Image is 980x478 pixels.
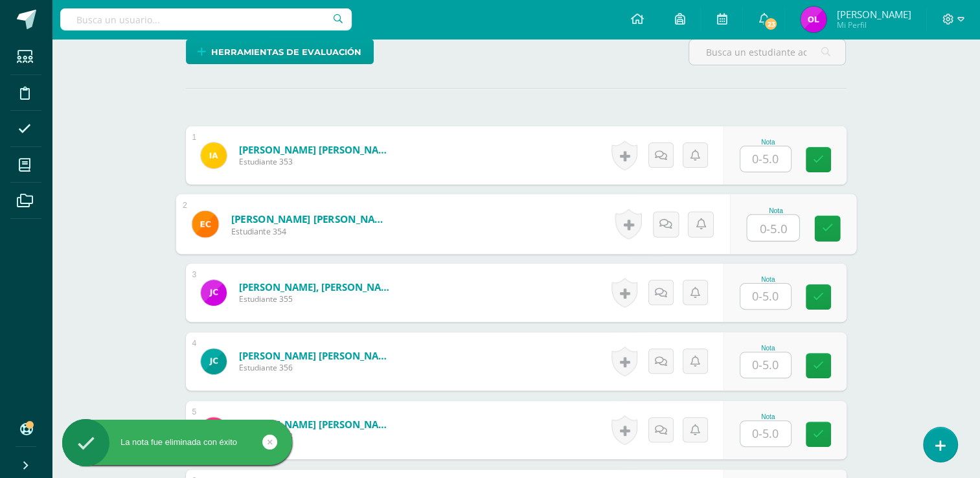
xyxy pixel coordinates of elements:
[740,276,797,283] div: Nota
[239,280,394,293] a: [PERSON_NAME], [PERSON_NAME]
[239,293,394,304] span: Estudiante 355
[740,345,797,352] div: Nota
[201,348,227,374] img: daf2777a74b235be902ab2f3235d7941.png
[239,349,394,362] a: [PERSON_NAME] [PERSON_NAME]
[740,284,791,309] input: 0-5.0
[740,139,797,146] div: Nota
[740,352,791,378] input: 0-5.0
[231,225,391,237] span: Estudiante 354
[192,211,218,237] img: 1211eed916467ea5ee03a65448f6d56b.png
[740,146,791,172] input: 0-5.0
[239,156,394,167] span: Estudiante 353
[211,40,361,64] span: Herramientas de evaluación
[764,17,778,31] span: 23
[740,413,797,420] div: Nota
[239,431,394,442] span: Estudiante 358
[239,418,394,431] a: [PERSON_NAME] [PERSON_NAME]
[740,421,791,446] input: 0-5.0
[836,19,911,30] span: Mi Perfil
[186,39,374,64] a: Herramientas de evaluación
[201,142,227,168] img: 52c89a90fe56a0a84ba1819900f22042.png
[201,280,227,306] img: 2316240dc8904127d84885116ab4f031.png
[689,40,845,65] input: Busca un estudiante aquí...
[747,215,799,241] input: 0-5.0
[801,6,826,32] img: 443cebf6bb9f7683c39c149316ce9694.png
[836,8,911,21] span: [PERSON_NAME]
[239,362,394,373] span: Estudiante 356
[201,417,227,443] img: d89a03465e13704d1b376d81302045c8.png
[746,207,805,214] div: Nota
[239,143,394,156] a: [PERSON_NAME] [PERSON_NAME]
[231,212,391,225] a: [PERSON_NAME] [PERSON_NAME]
[62,437,292,448] div: La nota fue eliminada con éxito
[60,8,352,30] input: Busca un usuario...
